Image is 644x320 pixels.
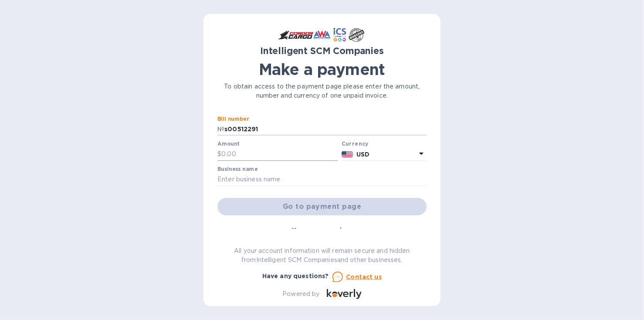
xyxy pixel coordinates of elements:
[342,151,353,157] img: USD
[217,246,427,265] p: All your account information will remain secure and hidden from Intelligent SCM Companies and oth...
[217,60,427,78] h1: Make a payment
[292,227,352,234] b: You can pay using:
[217,82,427,100] p: To obtain access to the payment page please enter the amount, number and currency of one unpaid i...
[282,289,319,299] p: Powered by
[217,167,258,172] label: Business name
[217,173,427,186] input: Enter business name
[217,125,224,134] p: №
[217,142,240,147] label: Amount
[262,272,329,279] b: Have any questions?
[260,45,384,56] b: Intelligent SCM Companies
[217,150,221,159] p: $
[342,140,369,147] b: Currency
[356,151,369,158] b: USD
[217,116,249,122] label: Bill number
[346,273,382,280] u: Contact us
[224,123,427,136] input: Enter bill number
[221,148,338,161] input: 0.00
